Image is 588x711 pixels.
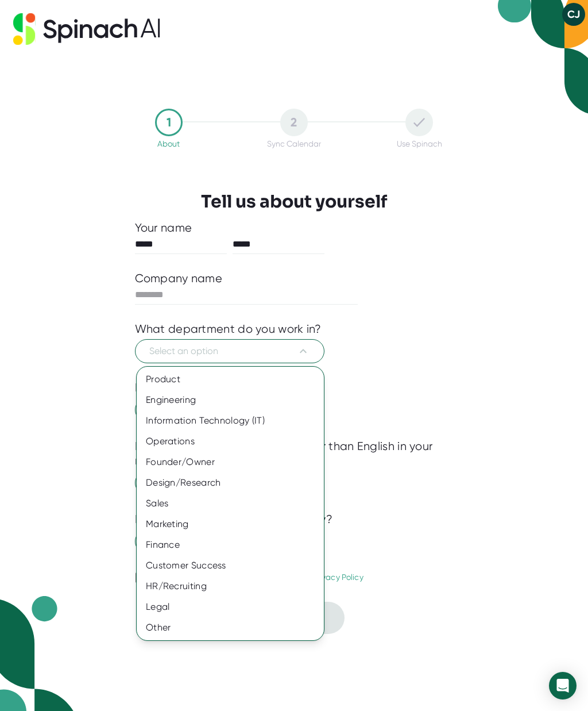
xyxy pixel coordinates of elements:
div: Engineering [137,390,324,410]
div: Finance [137,535,324,555]
div: Open Intercom Messenger [549,672,577,700]
div: HR/Recruiting [137,576,324,597]
div: Design/Research [137,472,324,493]
div: Sales [137,493,324,514]
div: Customer Success [137,555,324,576]
div: Operations [137,431,324,452]
div: Other [137,617,324,638]
div: Legal [137,597,324,617]
div: Information Technology (IT) [137,410,324,431]
div: Product [137,369,324,390]
div: Marketing [137,514,324,535]
div: Founder/Owner [137,452,324,472]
